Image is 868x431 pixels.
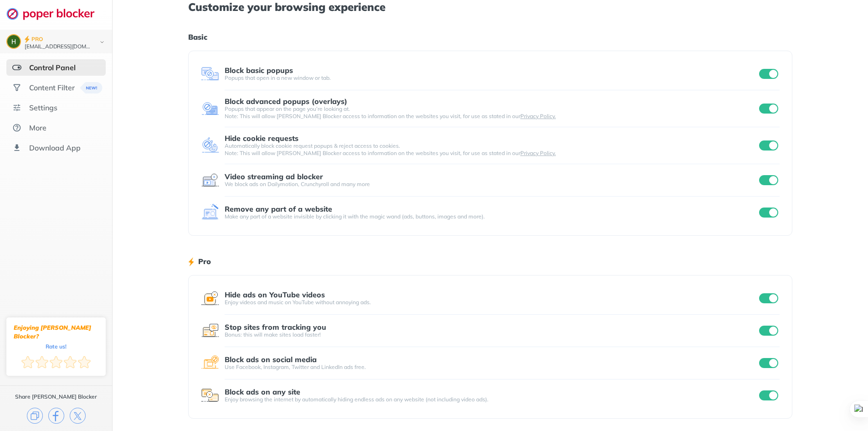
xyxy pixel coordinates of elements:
img: lighting bolt [188,256,194,267]
img: pro-icon.svg [25,36,30,43]
div: Settings [29,103,57,112]
div: Popups that open in a new window or tab. [225,74,758,82]
div: PRO [31,35,43,44]
div: Control Panel [29,63,76,72]
img: feature icon [201,203,219,222]
img: facebook.svg [48,408,64,424]
div: Share [PERSON_NAME] Blocker [15,393,97,400]
img: feature icon [201,136,219,155]
img: x.svg [70,408,86,424]
div: Enjoy videos and music on YouTube without annoying ads. [225,299,758,306]
img: logo-webpage.svg [6,7,104,20]
div: Block basic popups [225,66,293,74]
img: about.svg [12,123,21,132]
img: feature icon [201,386,219,405]
h1: Customize your browsing experience [188,1,792,13]
div: Hide cookie requests [225,134,298,142]
div: Enjoy browsing the internet by automatically hiding endless ads on any website (not including vid... [225,396,758,403]
img: feature icon [201,171,219,189]
div: hairypottert@gmail.com [25,44,92,50]
img: chevron-bottom-black.svg [97,37,108,47]
img: copy.svg [27,408,43,424]
div: Remove any part of a website [225,205,332,213]
div: Video streaming ad blocker [225,172,323,181]
div: Content Filter [29,83,75,92]
a: Privacy Policy. [520,113,556,119]
img: feature icon [201,322,219,340]
img: menuBanner.svg [77,82,100,93]
h1: Pro [198,255,211,267]
div: Bonus: this will make sites load faster! [225,331,758,338]
div: Automatically block cookie request popups & reject access to cookies. Note: This will allow [PERS... [225,142,758,157]
div: Stop sites from tracking you [225,323,326,331]
div: Download App [29,143,81,152]
div: Enjoying [PERSON_NAME] Blocker? [14,323,98,341]
div: Make any part of a website invisible by clicking it with the magic wand (ads, buttons, images and... [225,213,758,220]
a: Privacy Policy. [520,150,556,156]
h1: Basic [188,31,792,43]
div: Use Facebook, Instagram, Twitter and LinkedIn ads free. [225,363,758,371]
div: Block advanced popups (overlays) [225,97,347,105]
img: feature icon [201,99,219,118]
img: feature icon [201,289,219,307]
div: More [29,123,46,132]
div: Block ads on any site [225,388,300,396]
div: Rate us! [46,344,67,348]
img: download-app.svg [12,143,21,152]
div: Block ads on social media [225,355,317,363]
div: Hide ads on YouTube videos [225,291,325,299]
img: settings.svg [12,103,21,112]
img: features-selected.svg [12,63,21,72]
img: feature icon [201,65,219,83]
img: social.svg [12,83,21,92]
div: Popups that appear on the page you’re looking at. Note: This will allow [PERSON_NAME] Blocker acc... [225,105,758,120]
div: We block ads on Dailymotion, Crunchyroll and many more [225,181,758,188]
img: ACg8ocKcwpL595G6uktEaR0iI4EEhXyO8QcGzJ0QSKBaUs-N7Jcexw=s96-c [7,35,20,48]
img: feature icon [201,354,219,372]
